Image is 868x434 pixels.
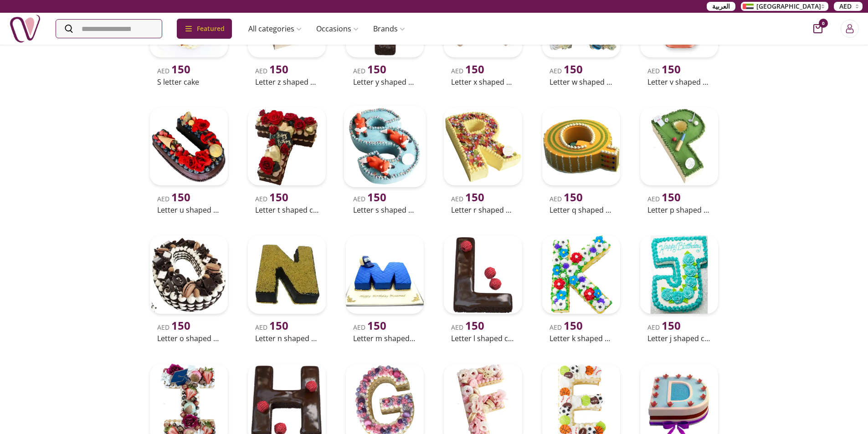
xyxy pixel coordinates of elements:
[564,189,583,204] span: 150
[550,323,583,332] span: AED
[244,232,329,345] a: uae-gifts-Letter N Shaped CakeAED 150Letter n shaped cake
[637,232,722,345] a: uae-gifts-Letter J Shaped CakeAED 150Letter j shaped cake
[367,61,386,77] span: 150
[640,107,718,185] img: uae-gifts-Letter P Shaped Cake
[662,189,681,204] span: 150
[353,66,386,75] span: AED
[171,189,190,204] span: 150
[451,323,484,332] span: AED
[539,232,624,345] a: uae-gifts-Letter K Shaped CakeAED 150Letter k shaped cake
[353,194,386,203] span: AED
[440,104,525,217] a: uae-gifts-Letter R Shaped CakeAED 150Letter r shaped cake
[342,104,427,217] a: uae-gifts-Letter S Shaped CakeAED 150Letter s shaped cake
[550,204,613,215] h2: Letter q shaped cake
[150,235,228,313] img: uae-gifts-Letter O Shaped Cake
[640,235,718,313] img: uae-gifts-Letter J Shaped Cake
[353,333,416,344] h2: Letter m shaped cake
[647,333,711,344] h2: Letter j shaped cake
[440,232,525,345] a: uae-gifts-Letter L Shaped CakeAED 150Letter l shaped cake
[647,66,681,75] span: AED
[353,77,416,87] h2: Letter y shaped cake
[756,2,821,11] span: [GEOGRAPHIC_DATA]
[451,77,514,87] h2: Letter x shaped cake
[255,204,318,215] h2: Letter t shaped cake
[451,204,514,215] h2: Letter r shaped cake
[542,235,620,313] img: uae-gifts-Letter K Shaped Cake
[564,318,583,333] span: 150
[366,20,412,38] a: Brands
[146,104,231,217] a: uae-gifts-Letter U Shaped CakeAED 150Letter u shaped cake
[177,19,232,39] div: Featured
[157,66,190,75] span: AED
[269,189,288,204] span: 150
[841,20,859,38] button: Login
[444,107,522,185] img: uae-gifts-Letter R Shaped Cake
[255,323,288,332] span: AED
[56,20,162,38] input: Search
[157,323,190,332] span: AED
[157,204,221,215] h2: Letter u shaped cake
[647,194,681,203] span: AED
[712,2,730,11] span: العربية
[255,77,318,87] h2: Letter z shaped cake
[248,235,326,313] img: uae-gifts-Letter N Shaped Cake
[342,232,427,345] a: uae-gifts-Letter M Shaped CakeAED 150Letter m shaped cake
[367,189,386,204] span: 150
[834,2,863,11] button: AED
[465,189,484,204] span: 150
[255,333,318,344] h2: Letter n shaped cake
[171,61,190,77] span: 150
[248,107,326,185] img: uae-gifts-Letter T Shaped Cake
[550,333,613,344] h2: Letter k shaped cake
[344,106,426,188] img: uae-gifts-Letter S Shaped Cake
[542,107,620,185] img: uae-gifts-Letter Q Shaped Cake
[819,19,828,28] span: 0
[171,318,190,333] span: 150
[662,318,681,333] span: 150
[157,77,221,87] h2: S letter cake
[157,194,190,203] span: AED
[346,235,424,313] img: uae-gifts-Letter M Shaped Cake
[550,194,583,203] span: AED
[839,2,852,11] span: AED
[647,323,681,332] span: AED
[367,318,386,333] span: 150
[444,235,522,313] img: uae-gifts-Letter L Shaped Cake
[451,333,514,344] h2: Letter l shaped cake
[157,333,221,344] h2: Letter o shaped cake
[353,204,416,215] h2: Letter s shaped cake
[465,61,484,77] span: 150
[647,204,711,215] h2: Letter p shaped cake
[255,66,288,75] span: AED
[353,323,386,332] span: AED
[269,318,288,333] span: 150
[637,104,722,217] a: uae-gifts-Letter P Shaped CakeAED 150Letter p shaped cake
[451,194,484,203] span: AED
[309,20,366,38] a: Occasions
[255,194,288,203] span: AED
[813,24,822,33] button: cart-button
[146,232,231,345] a: uae-gifts-Letter O Shaped CakeAED 150Letter o shaped cake
[550,66,583,75] span: AED
[662,61,681,77] span: 150
[743,4,754,9] img: Arabic_dztd3n.png
[647,77,711,87] h2: Letter v shaped cake
[244,104,329,217] a: uae-gifts-Letter T Shaped CakeAED 150Letter t shaped cake
[9,13,41,45] img: Nigwa-uae-gifts
[150,107,228,185] img: uae-gifts-Letter U Shaped Cake
[539,104,624,217] a: uae-gifts-Letter Q Shaped CakeAED 150Letter q shaped cake
[451,66,484,75] span: AED
[465,318,484,333] span: 150
[269,61,288,77] span: 150
[550,77,613,87] h2: Letter w shaped cake
[741,2,828,11] button: [GEOGRAPHIC_DATA]
[564,61,583,77] span: 150
[241,20,309,38] a: All categories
